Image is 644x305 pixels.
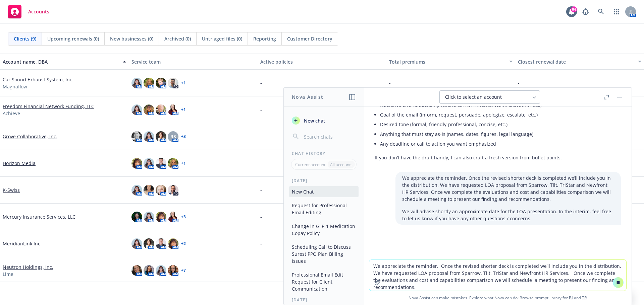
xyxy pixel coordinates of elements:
span: Click to select an account [445,94,502,100]
li: Anything that must stay as-is (names, dates, figures, legal language) [380,129,562,139]
img: photo [144,265,154,276]
img: photo [144,238,154,249]
img: photo [156,238,166,249]
button: Closest renewal date [515,54,644,70]
span: Archived (0) [164,35,191,42]
img: photo [131,212,142,222]
span: Untriaged files (0) [202,35,242,42]
a: Neutron Holdings, Inc. [3,263,53,271]
img: photo [156,212,166,222]
button: Active policies [258,54,386,70]
a: + 1 [181,108,186,112]
img: photo [156,158,166,169]
div: Active policies [260,58,384,65]
p: We will advise shortly an approximate date for the LOA presentation. In the interim, feel free to... [402,208,614,222]
div: Service team [131,58,255,65]
div: Closest renewal date [518,58,634,65]
a: Switch app [610,5,623,18]
img: photo [156,185,166,196]
a: + 1 [181,161,186,165]
span: Magnaflow [3,83,27,90]
img: photo [156,265,166,276]
a: MeridianLink Inc [3,240,40,247]
a: + 3 [181,135,186,139]
a: Mercury Insurance Services, LLC [3,213,75,220]
a: TR [582,295,587,301]
p: If you don’t have the draft handy, I can also craft a fresh version from bullet points. [375,154,562,161]
img: photo [144,131,154,142]
button: Professional Email Edit Request for Client Communication [289,269,359,294]
img: photo [168,158,178,169]
span: New businesses (0) [110,35,153,42]
img: photo [168,265,178,276]
span: Achieve [3,110,20,117]
button: Change in GLP-1 Medication Copay Policy [289,221,359,239]
img: photo [156,78,166,88]
a: BI [569,295,573,301]
img: photo [131,131,142,142]
img: photo [168,104,178,115]
div: 64 [571,6,577,12]
input: Search chats [303,132,356,141]
img: photo [168,212,178,222]
span: - [260,79,262,86]
img: photo [131,78,142,88]
h1: Nova Assist [292,93,323,100]
button: Total premiums [386,54,515,70]
img: photo [131,104,142,115]
p: All accounts [330,162,353,167]
img: photo [168,185,178,196]
a: Report a Bug [579,5,592,18]
div: [DATE] [284,297,364,303]
li: Any deadline or call to action you want emphasized [380,139,562,149]
span: Customer Directory [287,35,332,42]
img: photo [131,265,142,276]
span: New chat [303,117,325,124]
span: Nova Assist can make mistakes. Explore what Nova can do: Browse prompt library for and [367,291,629,305]
img: photo [156,104,166,115]
img: photo [156,131,166,142]
div: Chat History [284,151,364,156]
span: - [260,133,262,140]
img: photo [144,185,154,196]
img: photo [168,238,178,249]
span: - [389,79,391,86]
img: photo [144,212,154,222]
div: Total premiums [389,58,505,65]
img: photo [144,158,154,169]
a: + 7 [181,269,186,273]
img: photo [131,158,142,169]
button: Request for Professional Email Editing [289,200,359,218]
div: [DATE] [284,178,364,183]
span: - [260,213,262,220]
span: - [260,160,262,167]
a: Freedom Financial Network Funding, LLC [3,103,94,110]
button: New chat [289,115,359,127]
p: We appreciate the reminder. Once the revised shorter deck is completed we’ll include you in the d... [402,174,614,203]
button: Service team [129,54,258,70]
a: Horizon Media [3,160,36,167]
img: photo [131,185,142,196]
img: photo [144,78,154,88]
a: K-Swiss [3,186,20,194]
span: - [260,186,262,194]
span: Upcoming renewals (0) [47,35,99,42]
p: Current account [295,162,325,167]
span: Lime [3,271,13,278]
a: Accounts [5,2,52,21]
span: Clients (9) [14,35,36,42]
li: Desired tone (formal, friendly-professional, concise, etc.) [380,120,562,129]
span: - [260,267,262,274]
button: New Chat [289,186,359,197]
span: - [260,240,262,247]
img: photo [144,104,154,115]
span: Accounts [28,9,49,14]
img: photo [168,78,178,88]
a: + 3 [181,215,186,219]
span: RS [170,133,176,140]
a: Search [594,5,608,18]
a: Grove Collaborative, Inc. [3,133,57,140]
button: Scheduling Call to Discuss Surest PPO Plan Billing Issues [289,241,359,266]
li: Goal of the email (inform, request, persuade, apologize, escalate, etc.) [380,110,562,120]
a: + 2 [181,242,186,246]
